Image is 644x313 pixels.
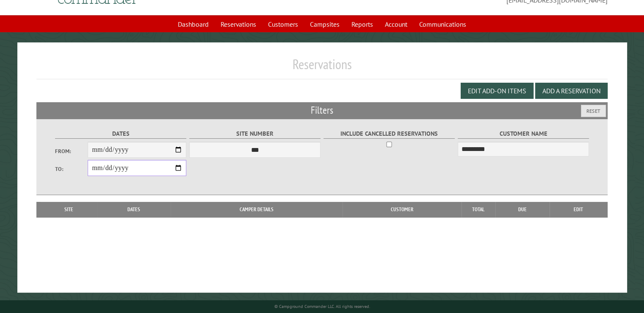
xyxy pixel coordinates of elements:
label: From: [55,147,88,155]
small: © Campground Commander LLC. All rights reserved. [274,304,370,309]
th: Total [462,202,495,217]
label: To: [55,165,88,173]
h2: Filters [36,102,608,118]
button: Add a Reservation [535,83,608,99]
label: Include Cancelled Reservations [323,129,455,139]
h1: Reservations [36,56,608,79]
button: Reset [581,105,606,117]
th: Site [41,202,97,217]
a: Account [380,16,412,32]
a: Communications [414,16,471,32]
a: Reservations [216,16,261,32]
label: Dates [55,129,187,139]
th: Edit [550,202,608,217]
button: Edit Add-on Items [461,83,533,99]
a: Dashboard [173,16,214,32]
label: Site Number [189,129,321,139]
a: Customers [263,16,303,32]
label: Customer Name [458,129,589,139]
th: Dates [97,202,171,217]
a: Reports [346,16,378,32]
th: Camper Details [171,202,343,217]
a: Campsites [305,16,345,32]
th: Due [495,202,550,217]
th: Customer [343,202,462,217]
